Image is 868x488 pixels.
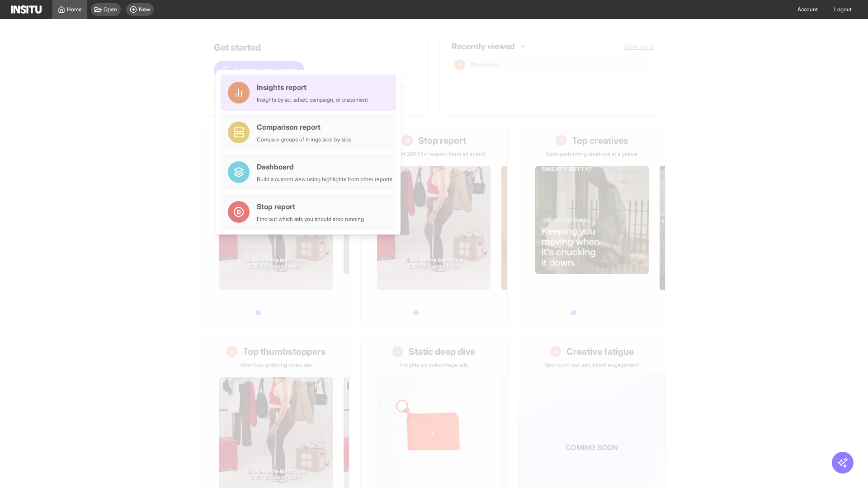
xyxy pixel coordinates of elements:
div: Build a custom view using highlights from other reports [257,176,392,183]
div: Insights report [257,82,368,93]
div: Find out which ads you should stop running [257,216,364,223]
div: Compare groups of things side by side [257,136,352,143]
div: Dashboard [257,161,392,172]
span: Home [67,6,82,13]
div: Comparison report [257,122,352,132]
div: Insights by ad, adset, campaign, or placement [257,96,368,103]
span: New [139,6,150,13]
img: Logo [11,5,42,14]
div: Stop report [257,201,364,212]
span: Open [104,6,117,13]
